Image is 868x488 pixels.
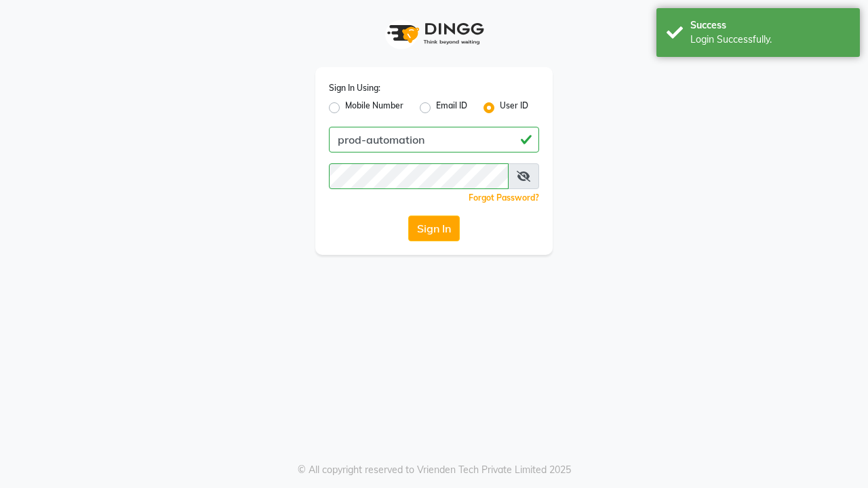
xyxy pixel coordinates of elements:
[500,100,528,116] label: User ID
[329,127,539,152] input: Username
[345,100,403,116] label: Mobile Number
[380,14,488,54] img: logo1.svg
[690,18,850,33] div: Success
[469,192,539,203] a: Forgot Password?
[690,33,850,47] div: Login Successfully.
[436,100,467,116] label: Email ID
[329,163,509,189] input: Username
[408,216,460,241] button: Sign In
[329,82,380,94] label: Sign In Using:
